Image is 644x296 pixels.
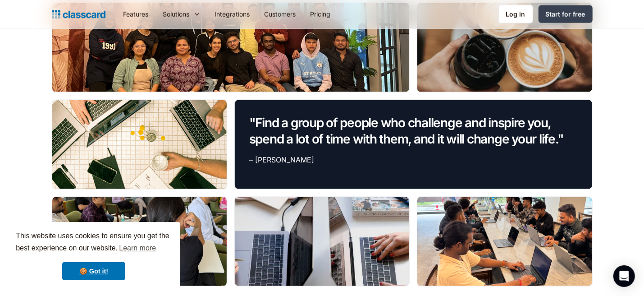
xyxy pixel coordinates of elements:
em: "Find a group of people who challenge and inspire you, spend a lot of time with them, and it will... [249,115,564,147]
a: Pricing [303,4,338,24]
div: Solutions [163,9,190,19]
div: Solutions [156,4,208,24]
a: dismiss cookie message [62,262,125,280]
a: learn more about cookies [118,241,157,255]
a: Customers [257,4,303,24]
div: Log in [506,9,525,19]
div: – [PERSON_NAME] [249,154,314,165]
div: cookieconsent [7,222,180,289]
a: home [52,8,105,21]
a: Start for free [539,5,593,23]
a: Log in [498,5,533,23]
span: This website uses cookies to ensure you get the best experience on our website. [16,231,172,255]
div: Start for free [546,9,585,19]
a: Features [116,4,156,24]
a: Integrations [208,4,257,24]
div: Open Intercom Messenger [613,265,635,287]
